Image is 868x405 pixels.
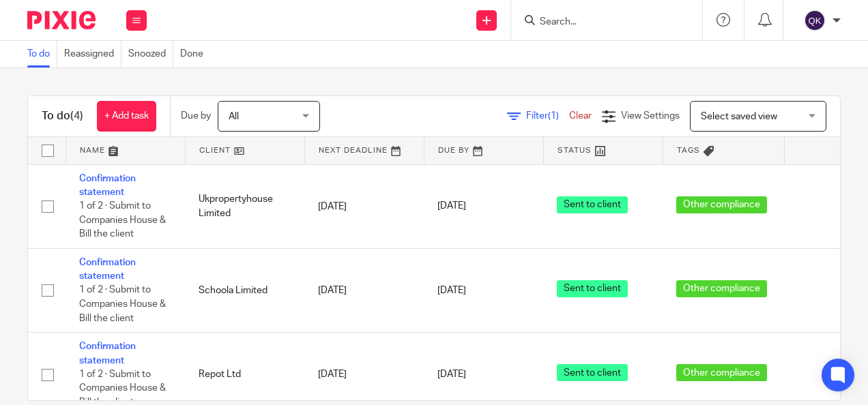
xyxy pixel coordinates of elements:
a: Reassigned [64,41,121,67]
h1: To do [42,109,83,123]
span: 1 of 2 · Submit to Companies House & Bill the client [79,286,166,323]
td: [DATE] [304,164,424,248]
img: svg%3E [804,10,826,31]
img: Pixie [27,11,96,29]
span: (4) [70,110,83,121]
span: Other compliance [676,364,767,381]
span: View Settings [621,111,680,121]
span: Other compliance [676,196,767,213]
a: Confirmation statement [79,258,136,281]
span: Sent to client [557,364,628,381]
a: + Add task [97,101,156,132]
a: Clear [569,111,592,121]
span: Filter [526,111,569,121]
span: (1) [548,111,559,121]
a: Snoozed [128,41,173,67]
span: [DATE] [437,202,466,211]
a: Done [180,41,210,67]
input: Search [538,16,661,29]
td: [DATE] [304,248,424,332]
span: 1 of 2 · Submit to Companies House & Bill the client [79,201,166,239]
a: Confirmation statement [79,342,136,365]
span: Tags [677,147,700,154]
span: Sent to client [557,196,628,213]
span: [DATE] [437,370,466,379]
td: Ukpropertyhouse Limited [185,164,304,248]
a: To do [27,41,57,67]
span: Sent to client [557,280,628,297]
span: Select saved view [701,112,777,121]
p: Due by [181,109,211,123]
span: Other compliance [676,280,767,297]
a: Confirmation statement [79,174,136,197]
span: All [229,112,239,121]
span: [DATE] [437,286,466,295]
td: Schoola Limited [185,248,304,332]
